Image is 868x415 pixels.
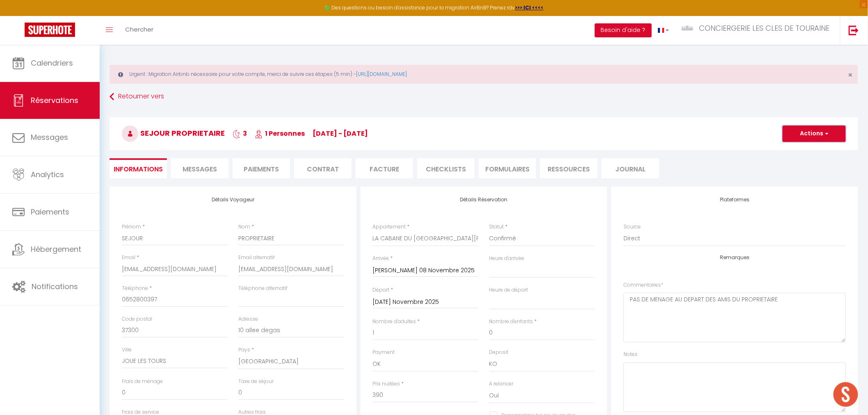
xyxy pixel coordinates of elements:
span: Calendriers [31,58,73,68]
h4: Détails Voyageur [122,197,344,203]
span: Chercher [125,25,153,34]
label: Adresse [238,315,258,323]
h4: Plateformes [624,197,846,203]
label: Notes [624,351,637,358]
label: Taxe de séjour [238,378,274,385]
label: Statut [489,223,504,231]
label: Ville [122,346,132,354]
label: Appartement [373,223,406,231]
a: Retourner vers [110,89,858,104]
li: CHECKLISTS [417,158,475,178]
img: ... [681,25,694,32]
label: Arrivée [373,255,389,262]
li: Ressources [540,158,598,178]
a: [URL][DOMAIN_NAME] [356,71,407,78]
span: Paiements [31,207,69,217]
button: Besoin d'aide ? [595,23,652,37]
span: 1 Personnes [255,129,305,138]
label: Email [122,254,135,262]
img: Super Booking [25,23,75,37]
label: Nombre d'enfants [489,318,533,326]
span: 3 [233,129,247,138]
label: Prénom [122,223,141,231]
li: FORMULAIRES [479,158,536,178]
div: Ouvrir le chat [834,382,858,407]
label: Commentaires [624,281,663,289]
span: SEJOUR PROPRIETAIRE [122,128,225,138]
span: Analytics [31,169,64,180]
label: Heure d'arrivée [489,255,525,262]
span: CONCIERGERIE LES CLES DE TOURAINE [699,23,830,33]
li: Facture [356,158,413,178]
label: Départ [373,286,390,294]
a: >>> ICI <<<< [515,4,544,11]
button: Actions [783,125,846,142]
label: Deposit [489,349,509,356]
label: Téléphone alternatif [238,285,288,292]
h4: Remarques [624,255,846,260]
label: Frais de ménage [122,378,163,385]
span: Messages [31,132,68,142]
div: Urgent : Migration Airbnb nécessaire pour votre compte, merci de suivre ces étapes (5 min) - [110,65,858,84]
label: Nom [238,223,250,231]
button: Close [848,71,853,79]
label: Prix nuitées [373,380,400,388]
span: [DATE] - [DATE] [313,129,368,138]
span: × [848,70,853,80]
label: Nombre d'adultes [373,318,416,326]
label: Source [624,223,641,231]
label: Téléphone [122,285,148,292]
span: Messages [183,164,217,174]
label: Email alternatif [238,254,275,262]
a: Chercher [119,16,160,45]
span: Hébergement [31,244,81,254]
label: Heure de départ [489,286,528,294]
li: Informations [110,158,167,178]
span: Réservations [31,95,78,105]
li: Contrat [294,158,352,178]
li: Paiements [233,158,290,178]
h4: Détails Réservation [373,197,595,203]
label: Code postal [122,315,152,323]
label: Payment [373,349,395,356]
span: Notifications [32,281,78,292]
label: A relancer [489,380,514,388]
a: ... CONCIERGERIE LES CLES DE TOURAINE [675,16,840,45]
img: logout [849,25,859,35]
label: Pays [238,346,250,354]
li: Journal [602,158,659,178]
